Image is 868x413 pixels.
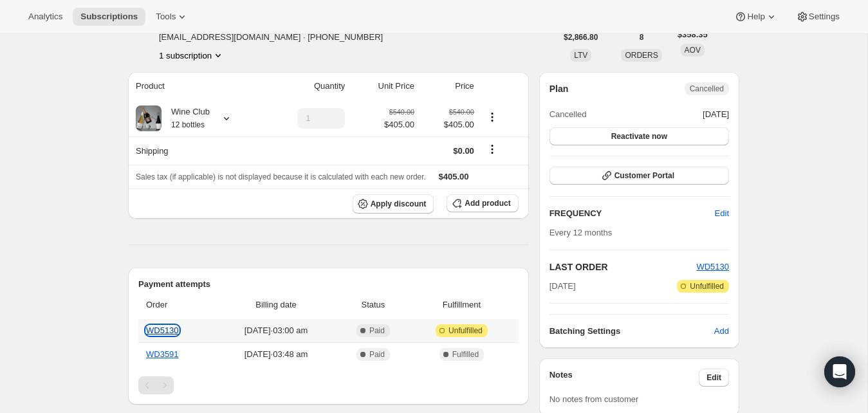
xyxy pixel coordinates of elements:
span: $358.35 [678,28,708,41]
span: Subscriptions [80,12,138,22]
button: Reactivate now [549,127,729,145]
div: Open Intercom Messenger [824,356,855,387]
button: Apply discount [353,194,434,214]
h6: Batching Settings [549,325,714,338]
span: Edit [706,372,721,383]
span: LTV [574,51,587,60]
span: $405.00 [422,118,474,131]
span: Sales tax (if applicable) is not displayed because it is calculated with each new order. [136,172,426,181]
h2: FREQUENCY [549,207,715,220]
span: Fulfilled [452,349,479,360]
a: WD5130 [146,326,179,335]
nav: Pagination [138,376,519,394]
span: Customer Portal [614,170,674,181]
button: $2,866.80 [556,28,605,46]
button: 8 [632,28,652,46]
div: Wine Club [162,106,210,131]
button: Tools [148,8,196,26]
h3: Notes [549,369,699,387]
th: Price [418,72,478,100]
span: No notes from customer [549,394,639,404]
span: Fulfillment [412,298,510,311]
span: Analytics [28,12,62,22]
span: [DATE] [549,280,576,293]
span: Cancelled [549,108,587,121]
span: Paid [369,326,385,336]
span: Add product [465,198,510,208]
th: Quantity [263,72,349,100]
button: Edit [699,369,729,387]
span: ORDERS [625,51,658,60]
span: Every 12 months [549,228,613,237]
small: 12 bottles [171,120,205,129]
th: Order [138,291,214,319]
span: $2,866.80 [564,32,598,42]
span: Apply discount [371,199,427,209]
button: Edit [707,203,737,224]
a: WD3591 [146,349,179,359]
a: WD5130 [696,262,729,271]
small: $540.00 [449,108,474,116]
button: Subscriptions [73,8,145,26]
span: $405.00 [439,172,469,181]
span: AOV [685,46,701,55]
button: Analytics [21,8,70,26]
span: Billing date [218,298,333,311]
h2: Plan [549,82,569,95]
small: $540.00 [389,108,414,116]
span: Edit [715,207,729,220]
span: Add [714,325,729,338]
span: Paid [369,349,385,360]
span: $405.00 [384,118,414,131]
span: [DATE] · 03:48 am [218,348,333,361]
span: Help [747,12,764,22]
button: Shipping actions [482,142,503,156]
span: Cancelled [690,84,724,94]
span: Settings [809,12,840,22]
button: Add product [447,194,518,212]
button: Add [706,321,737,342]
span: Status [342,298,405,311]
span: [DATE] [703,108,729,121]
span: Reactivate now [611,131,667,142]
img: product img [136,106,162,131]
span: [DATE] · 03:00 am [218,324,333,337]
button: Help [726,8,785,26]
th: Product [128,72,263,100]
span: $0.00 [453,146,474,156]
span: [EMAIL_ADDRESS][DOMAIN_NAME] · [PHONE_NUMBER] [159,31,383,44]
th: Unit Price [349,72,418,100]
button: Customer Portal [549,167,729,185]
h2: Payment attempts [138,278,519,291]
h2: LAST ORDER [549,261,697,273]
th: Shipping [128,136,263,165]
button: Settings [788,8,847,26]
button: WD5130 [696,261,729,273]
span: Unfulfilled [448,326,483,336]
span: Tools [156,12,176,22]
span: 8 [640,32,644,42]
span: Unfulfilled [690,281,724,291]
button: Product actions [482,110,503,124]
button: Product actions [159,49,225,62]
